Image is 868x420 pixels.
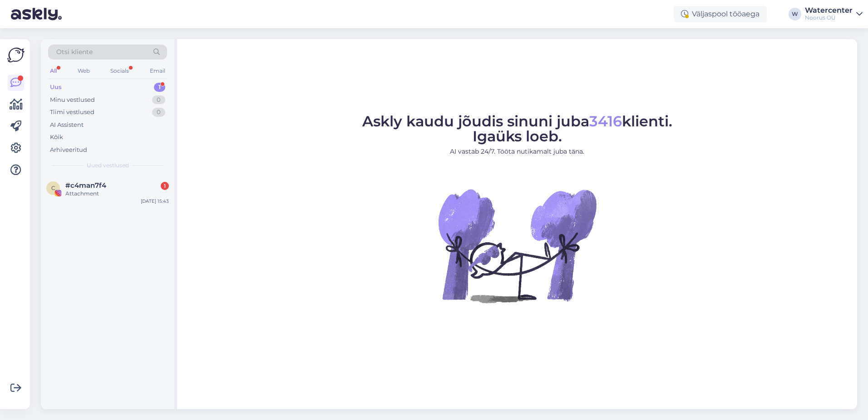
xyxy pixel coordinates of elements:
[87,161,129,170] span: Uued vestlused
[589,112,622,130] span: 3416
[805,7,863,21] a: WatercenterNoorus OÜ
[7,46,25,64] img: Askly Logo
[108,65,131,77] div: Socials
[48,65,59,77] div: All
[435,164,599,327] img: No Chat active
[362,147,672,156] p: AI vastab 24/7. Tööta nutikamalt juba täna.
[362,112,672,145] span: Askly kaudu jõudis sinuni juba klienti. Igaüks loeb.
[805,14,853,21] div: Noorus OÜ
[152,108,165,117] div: 0
[148,65,167,77] div: Email
[76,65,92,77] div: Web
[50,120,84,130] div: AI Assistent
[161,182,169,190] div: 1
[154,83,165,92] div: 1
[152,95,165,105] div: 0
[50,145,87,155] div: Arhiveeritud
[65,190,169,198] div: Attachment
[50,95,95,105] div: Minu vestlused
[56,47,93,57] span: Otsi kliente
[65,181,106,190] span: #c4man7f4
[50,83,62,92] div: Uus
[51,185,55,191] span: c
[789,8,801,20] div: W
[674,6,767,22] div: Väljaspool tööaega
[50,108,94,117] div: Tiimi vestlused
[805,7,853,14] div: Watercenter
[50,133,63,142] div: Kõik
[141,198,169,205] div: [DATE] 15:43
